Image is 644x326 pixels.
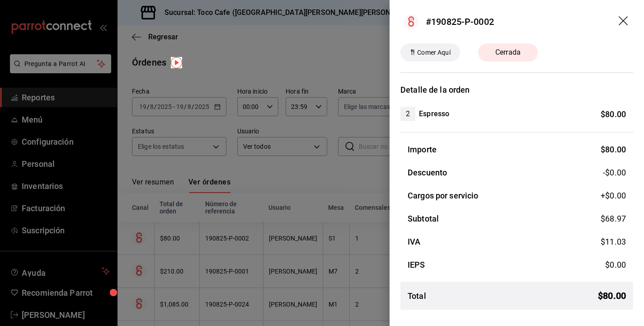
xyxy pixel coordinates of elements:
[426,15,494,28] div: #190825-P-0002
[490,47,526,58] span: Cerrada
[408,236,420,248] h3: IVA
[605,260,626,269] span: $ 0.00
[408,290,426,302] h3: Total
[601,145,626,154] span: $ 80.00
[598,289,626,302] span: $ 80.00
[408,259,425,271] h3: IEPS
[408,213,439,225] h3: Subtotal
[408,189,479,202] h3: Cargos por servicio
[419,109,449,119] h4: Espresso
[171,57,182,68] img: Tooltip marker
[619,16,630,27] button: drag
[601,214,626,223] span: $ 68.97
[601,237,626,246] span: $ 11.03
[400,109,415,119] span: 2
[603,166,626,179] span: -$0.00
[414,48,454,57] span: Comer Aquí
[601,109,626,119] span: $ 80.00
[408,143,437,156] h3: Importe
[400,84,633,96] h3: Detalle de la orden
[408,166,447,179] h3: Descuento
[601,189,626,202] span: +$ 0.00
